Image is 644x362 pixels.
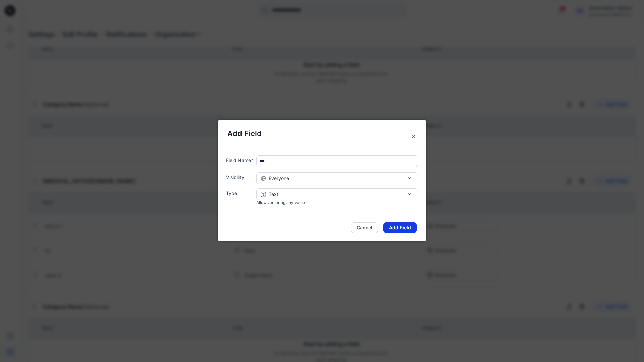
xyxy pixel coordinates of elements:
[351,222,378,233] button: Cancel
[256,200,418,206] div: Allows entering any value
[256,188,418,200] button: Text
[226,157,254,164] label: Field Name
[407,131,419,143] button: Close
[256,172,418,184] button: Everyone
[226,190,254,197] label: Type
[269,175,289,182] span: Everyone
[227,128,417,139] h5: Add Field
[269,191,278,198] p: Text
[226,174,254,181] label: Visibility
[383,222,417,233] button: Add Field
